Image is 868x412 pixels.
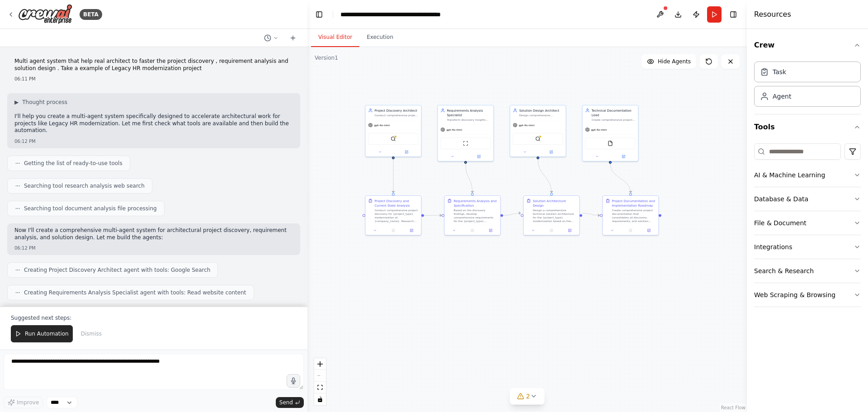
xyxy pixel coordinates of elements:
[463,141,468,146] img: ScrapeWebsiteTool
[463,164,475,193] g: Edge from df406f27-c7b3-4162-afb0-8fcd016fad10 to a092f310-36e6-4b73-a483-c0c2c56a189e
[14,227,293,241] p: Now I'll create a comprehensive multi-agent system for architectural project discovery, requireme...
[754,170,825,180] div: AI & Machine Learning
[503,211,521,218] g: Edge from a092f310-36e6-4b73-a483-c0c2c56a189e to bb2ca58a-53df-4256-8e05-a11bfec8c673
[466,154,492,159] button: Open in side panel
[14,245,293,251] div: 06:12 PM
[14,99,67,106] button: ▶Thought process
[582,105,638,161] div: Technical Documentation LeadCreate comprehensive project documentation including discovery findin...
[24,160,123,167] span: Getting the list of ready-to-use tools
[754,242,792,251] div: Integrations
[612,208,656,223] div: Create comprehensive project documentation that consolidates all discovery, requirements, and sol...
[453,199,497,208] div: Requirements Analysis and Specification
[612,199,656,208] div: Project Documentation and Implementation Roadmap
[533,199,576,208] div: Solution Architecture Design
[509,105,566,157] div: Solution Design ArchitectDesign comprehensive technical solutions for {project_type} modernizatio...
[446,128,462,132] span: gpt-4o-mini
[591,128,607,132] span: gpt-4o-mini
[621,228,640,233] button: No output available
[754,114,861,140] button: Tools
[24,289,246,296] span: Creating Requirements Analysis Specialist agent with tools: Read website content
[424,213,442,218] g: Edge from 4357d790-2e0f-46cb-838c-f7dba9efab85 to a092f310-36e6-4b73-a483-c0c2c56a189e
[754,211,861,235] button: File & Document
[447,118,491,122] div: Transform discovery insights into comprehensive functional and non-functional requirements for {p...
[754,140,861,314] div: Tools
[365,105,421,157] div: Project Discovery ArchitectConduct comprehensive project discovery for {project_type} modernizati...
[374,199,418,208] div: Project Discovery and Current State Analysis
[279,399,293,406] span: Send
[14,113,293,134] p: I'll help you create a multi-agent system specifically designed to accelerate architectural work ...
[538,149,564,155] button: Open in side panel
[591,118,635,122] div: Create comprehensive project documentation including discovery findings, requirements specificati...
[641,228,656,233] button: Open in side panel
[519,114,563,117] div: Design comprehensive technical solutions for {project_type} modernization based on requirements a...
[359,28,401,47] button: Execution
[287,374,300,388] button: Click to speak your automation idea
[754,283,861,307] button: Web Scraping & Browsing
[18,4,72,24] img: Logo
[11,325,73,342] button: Run Automation
[754,58,861,114] div: Crew
[510,388,545,405] button: 2
[483,228,498,233] button: Open in side panel
[519,123,534,127] span: gpt-4o-mini
[17,399,39,406] span: Improve
[374,114,418,117] div: Conduct comprehensive project discovery for {project_type} modernization initiatives, analyzing c...
[608,141,613,146] img: FileReadTool
[391,136,396,142] img: SerplyWebSearchTool
[453,208,497,223] div: Based on the discovery findings, develop comprehensive requirements for the {project_type} modern...
[365,195,421,235] div: Project Discovery and Current State AnalysisConduct comprehensive project discovery for {project_...
[727,8,740,21] button: Hide right sidebar
[14,138,293,145] div: 06:12 PM
[591,108,635,117] div: Technical Documentation Lead
[314,358,326,370] button: zoom in
[24,266,210,274] span: Creating Project Discovery Architect agent with tools: Google Search
[773,92,791,101] div: Agent
[76,325,106,342] button: Dismiss
[391,159,396,193] g: Edge from 7597a1b9-7d40-4f31-924a-aef05175087b to 4357d790-2e0f-46cb-838c-f7dba9efab85
[286,33,300,43] button: Start a new chat
[754,194,808,204] div: Database & Data
[562,228,577,233] button: Open in side panel
[404,228,419,233] button: Open in side panel
[608,164,633,193] g: Edge from 130ea25b-92ac-4609-a415-143e3d3025ce to 4eea8ec0-3145-4b84-9767-d0e254ee2d38
[437,105,494,161] div: Requirements Analysis SpecialistTransform discovery insights into comprehensive functional and no...
[276,397,304,408] button: Send
[384,228,403,233] button: No output available
[642,54,696,69] button: Hide Agents
[536,159,554,193] g: Edge from 56771c52-89b8-45ce-84f6-42d02f90ea2e to bb2ca58a-53df-4256-8e05-a11bfec8c673
[535,136,541,142] img: SerplyWebSearchTool
[315,54,338,62] div: Version 1
[14,99,19,106] span: ▶
[313,8,325,21] button: Hide left sidebar
[611,154,637,159] button: Open in side panel
[314,358,326,405] div: React Flow controls
[314,393,326,405] button: toggle interactivity
[4,397,43,408] button: Improve
[447,108,491,117] div: Requirements Analysis Specialist
[463,228,482,233] button: No output available
[582,211,600,218] g: Edge from bb2ca58a-53df-4256-8e05-a11bfec8c673 to 4eea8ec0-3145-4b84-9767-d0e254ee2d38
[80,9,102,20] div: BETA
[754,163,861,187] button: AI & Machine Learning
[754,187,861,211] button: Database & Data
[533,208,576,223] div: Design a comprehensive technical solution architecture for the {project_type} modernization based...
[754,266,814,275] div: Search & Research
[25,330,69,337] span: Run Automation
[340,10,441,19] nav: breadcrumb
[721,405,745,410] a: React Flow attribution
[81,330,102,337] span: Dismiss
[658,58,691,65] span: Hide Agents
[311,28,359,47] button: Visual Editor
[526,392,530,401] span: 2
[374,108,418,113] div: Project Discovery Architect
[754,9,791,20] h4: Resources
[444,195,500,235] div: Requirements Analysis and SpecificationBased on the discovery findings, develop comprehensive req...
[374,208,418,223] div: Conduct comprehensive project discovery for {project_type} modernization at {company_name}. Resea...
[519,108,563,113] div: Solution Design Architect
[314,382,326,393] button: fit view
[602,195,659,235] div: Project Documentation and Implementation RoadmapCreate comprehensive project documentation that c...
[260,33,282,43] button: Switch to previous chat
[24,205,157,212] span: Searching tool document analysis file processing
[523,195,580,235] div: Solution Architecture DesignDesign a comprehensive technical solution architecture for the {proje...
[754,218,807,227] div: File & Document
